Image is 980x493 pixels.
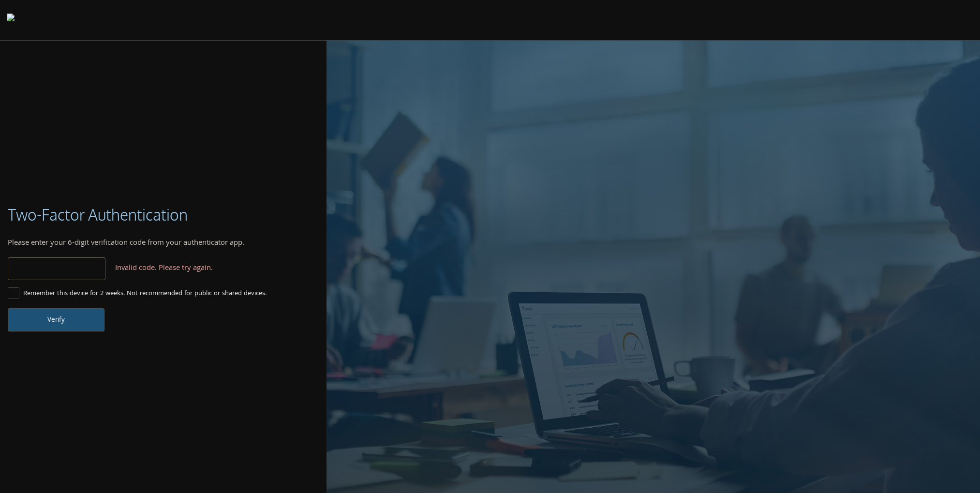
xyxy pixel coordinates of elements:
[7,10,15,30] img: todyl-logo-dark.svg
[115,263,213,275] span: Invalid code. Please try again.
[8,204,188,226] h3: Two-Factor Authentication
[8,308,104,331] button: Verify
[8,238,319,250] div: Please enter your 6-digit verification code from your authenticator app.
[8,288,267,300] label: Remember this device for 2 weeks. Not recommended for public or shared devices.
